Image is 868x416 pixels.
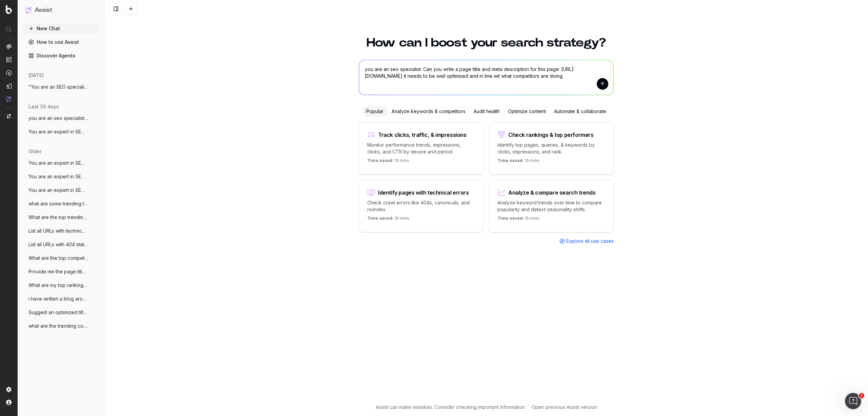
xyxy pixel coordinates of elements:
[566,238,614,245] span: Explore all use cases
[497,158,539,166] p: 15 mins
[497,158,524,163] span: Time saved:
[508,132,594,138] div: Check rankings & top performers
[550,106,610,117] div: Automate & collaborate
[35,5,52,15] h1: Assist
[23,198,99,209] button: what are some trending topics that would
[26,7,32,13] img: Assist
[508,190,596,195] div: Analyze & compare search trends
[367,158,409,166] p: 15 mins
[23,239,99,250] button: List all URLs with 404 status code from
[28,160,88,166] span: You are an expert in SEO and structure
[23,225,99,236] button: List all URLs with technical errors
[28,268,88,275] span: Provide me the page title and a table of
[859,393,864,398] span: 1
[378,132,467,138] div: Track clicks, traffic, & impressions
[28,187,88,194] span: You are an expert in SEO and structured
[28,295,88,302] span: i have written a blog around what to wea
[28,128,88,135] span: You are an expert in SEO and content str
[388,106,470,117] div: Analyze keywords & competitors
[497,216,539,224] p: 15 mins
[6,96,12,102] img: Assist
[376,404,526,411] p: Assist can make mistakes. Consider checking important information.
[23,212,99,223] button: What are the top trending topics for run
[23,321,99,331] button: what are the trending content topics aro
[6,44,12,49] img: Analytics
[378,190,469,195] div: Identify pages with technical errors
[28,103,59,110] span: last 30 days
[6,5,12,14] img: Botify logo
[23,37,99,48] a: How to use Assist
[367,158,394,163] span: Time saved:
[497,199,605,213] p: Analyze keyword trends over time to compare popularity and detect seasonality shifts.
[23,266,99,277] button: Provide me the page title and a table of
[6,57,12,62] img: Intelligence
[23,23,99,34] button: New Chat
[367,199,475,213] p: Check crawl errors like 404s, canonicals, and noindex.
[504,106,550,117] div: Optimize content
[28,200,88,207] span: what are some trending topics that would
[28,282,88,289] span: What are my top ranking pages?
[23,113,99,124] button: you are an seo specialist and in content
[28,323,88,329] span: what are the trending content topics aro
[6,83,12,89] img: Studio
[23,253,99,264] button: What are the top competitors ranking for
[532,404,597,411] a: Open previous Assist version
[28,115,88,122] span: you are an seo specialist and in content
[497,216,524,221] span: Time saved:
[28,255,88,261] span: What are the top competitors ranking for
[6,387,12,392] img: Setting
[23,50,99,61] a: Discover Agents
[367,142,475,155] p: Monitor performance trends, impressions, clicks, and CTR by device and period.
[6,400,12,405] img: My account
[497,142,605,155] p: Identify top pages, queries, & keywords by clicks, impressions, and rank.
[362,106,388,117] div: Popular
[23,307,99,318] button: Suggest an optimized title and descripti
[28,241,88,248] span: List all URLs with 404 status code from
[28,214,88,221] span: What are the top trending topics for run
[28,84,88,90] span: "You are an SEO specialist. Write metada
[28,72,44,79] span: [DATE]
[23,171,99,182] button: You are an expert in SEO and structured
[470,106,504,117] div: Audit health
[23,185,99,196] button: You are an expert in SEO and structured
[28,228,88,234] span: List all URLs with technical errors
[359,60,613,95] textarea: you are an seo specialist. Can you write a page title and meta description for this page: [URL][D...
[28,173,88,180] span: You are an expert in SEO and structured
[23,280,99,291] button: What are my top ranking pages?
[359,37,614,49] h1: How can I boost your search strategy?
[367,216,394,221] span: Time saved:
[23,158,99,168] button: You are an expert in SEO and structure
[28,148,41,155] span: older
[6,70,12,76] img: Activation
[559,238,614,245] a: Explore all use cases
[367,216,409,224] p: 15 mins
[28,309,88,316] span: Suggest an optimized title and descripti
[845,393,861,409] iframe: Intercom live chat
[7,114,11,119] img: Switch project
[23,293,99,304] button: i have written a blog around what to wea
[23,126,99,137] button: You are an expert in SEO and content str
[26,5,96,15] button: Assist
[23,82,99,92] button: "You are an SEO specialist. Write metada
